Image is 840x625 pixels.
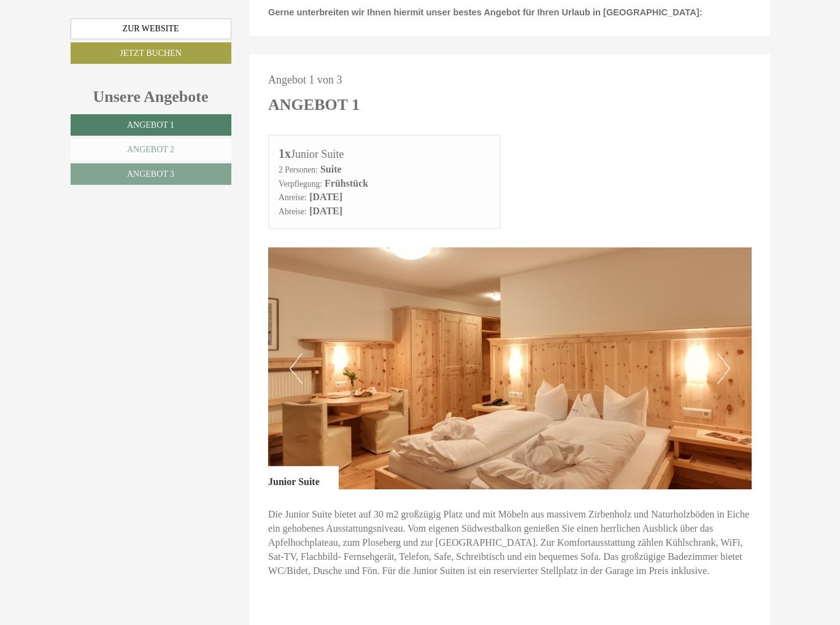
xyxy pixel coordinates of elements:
[127,120,174,130] span: Angebot 1
[290,353,302,384] button: Previous
[309,206,342,216] b: [DATE]
[279,193,307,202] small: Anreise:
[268,466,338,489] div: Junior Suite
[279,147,291,160] b: 1x
[717,353,730,384] button: Next
[279,145,490,163] div: Junior Suite
[127,169,174,179] span: Angebot 3
[71,85,231,108] div: Unsere Angebote
[268,93,360,116] div: Angebot 1
[127,145,174,154] span: Angebot 2
[71,42,231,64] a: Jetzt buchen
[309,192,342,202] b: [DATE]
[279,165,318,174] small: 2 Personen:
[268,74,342,86] span: Angebot 1 von 3
[325,178,368,188] b: Frühstück
[279,207,307,216] small: Abreise:
[279,179,322,188] small: Verpflegung:
[268,508,752,578] p: Die Junior Suite bietet auf 30 m2 großzügig Platz und mit Möbeln aus massivem Zirbenholz und Natu...
[320,164,342,174] b: Suite
[268,7,702,17] span: Gerne unterbreiten wir Ihnen hiermit unser bestes Angebot für Ihren Urlaub in [GEOGRAPHIC_DATA]:
[268,247,752,489] img: image
[71,18,231,39] a: Zur Website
